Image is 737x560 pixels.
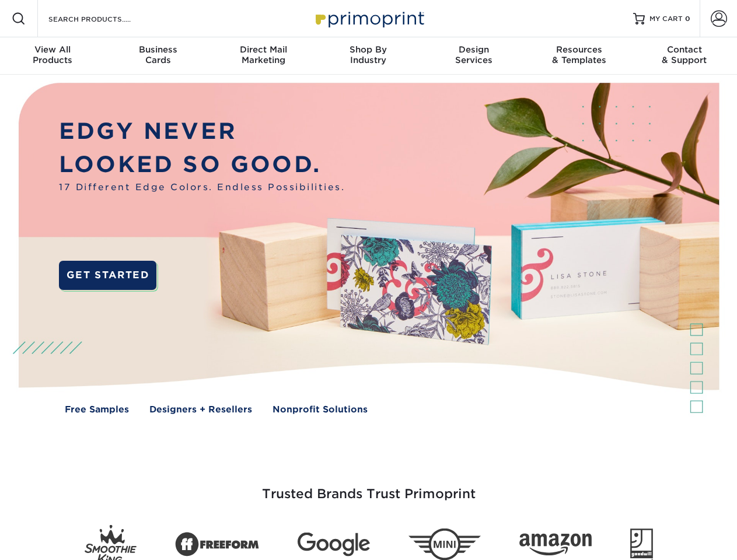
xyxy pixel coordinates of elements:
a: GET STARTED [59,261,156,290]
span: 0 [685,15,690,23]
div: Marketing [211,44,316,65]
div: Industry [316,44,421,65]
a: Free Samples [65,403,129,416]
a: Shop ByIndustry [316,37,421,75]
a: Nonprofit Solutions [273,403,368,416]
span: 17 Different Edge Colors. Endless Possibilities. [59,181,345,194]
span: Direct Mail [211,44,316,55]
a: Contact& Support [632,37,737,75]
span: Shop By [316,44,421,55]
span: Business [105,44,210,55]
p: EDGY NEVER [59,115,345,148]
a: BusinessCards [105,37,210,75]
img: Goodwill [630,528,653,560]
img: Primoprint [310,6,427,31]
img: Google [298,533,370,556]
a: DesignServices [421,37,526,75]
div: & Templates [526,44,631,65]
div: Cards [105,44,210,65]
a: Direct MailMarketing [211,37,316,75]
span: Resources [526,44,631,55]
span: MY CART [649,14,683,24]
a: Resources& Templates [526,37,631,75]
div: & Support [632,44,737,65]
img: Amazon [519,534,592,556]
span: Design [421,44,526,55]
div: Services [421,44,526,65]
a: Designers + Resellers [149,403,252,416]
p: LOOKED SO GOOD. [59,148,345,181]
h3: Trusted Brands Trust Primoprint [27,459,710,516]
span: Contact [632,44,737,55]
input: SEARCH PRODUCTS..... [47,12,161,26]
